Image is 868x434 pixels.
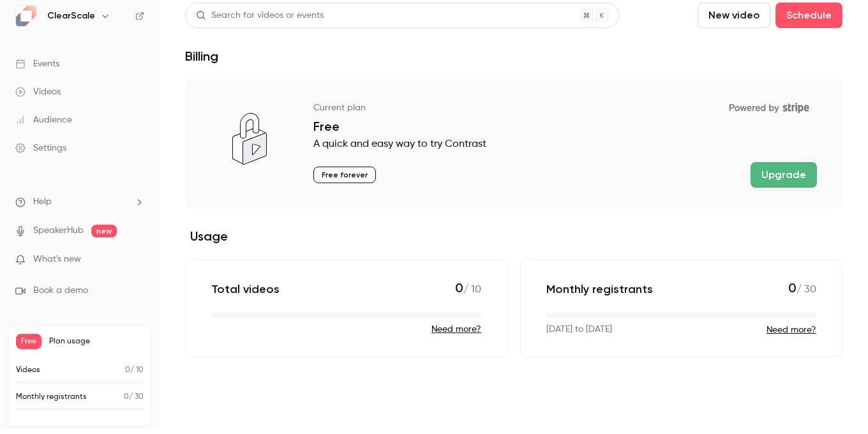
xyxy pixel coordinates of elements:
[16,364,40,376] p: Videos
[698,3,770,28] button: New video
[313,167,376,183] p: Free forever
[33,224,84,237] a: SpeakerHub
[185,79,842,357] section: billing
[125,366,130,374] span: 0
[431,323,481,336] button: Need more?
[15,142,66,154] div: Settings
[33,253,81,266] span: What's new
[33,284,88,297] span: Book a demo
[313,101,366,114] p: Current plan
[124,393,129,401] span: 0
[15,86,61,98] div: Videos
[16,391,87,403] p: Monthly registrants
[185,49,218,64] h1: Billing
[15,114,72,126] div: Audience
[16,334,41,349] span: Free
[33,195,52,209] span: Help
[788,280,797,296] span: 0
[767,324,816,336] button: Need more?
[15,57,59,70] div: Events
[16,6,36,26] img: ClearScale
[47,10,95,22] h6: ClearScale
[211,281,280,297] p: Total videos
[313,137,817,152] p: A quick and easy way to try Contrast
[751,162,817,188] button: Upgrade
[196,9,324,22] div: Search for videos or events
[15,195,144,209] li: help-dropdown-opener
[775,3,842,28] button: Schedule
[185,228,842,244] h2: Usage
[125,364,144,376] p: / 10
[788,280,816,297] p: / 30
[91,225,117,237] span: new
[124,391,144,403] p: / 30
[546,281,653,297] p: Monthly registrants
[313,119,817,134] p: Free
[546,323,612,336] p: [DATE] to [DATE]
[455,280,463,296] span: 0
[49,336,144,347] span: Plan usage
[129,254,144,266] iframe: Noticeable Trigger
[455,280,481,297] p: / 10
